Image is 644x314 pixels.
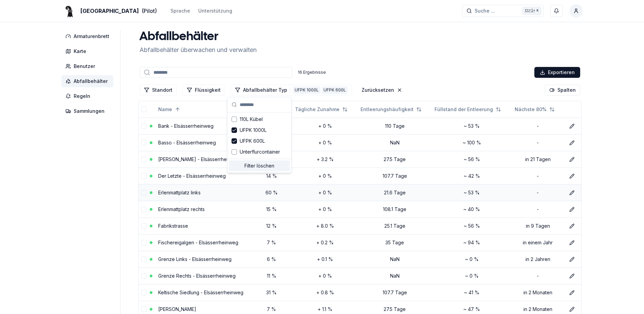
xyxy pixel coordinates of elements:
span: Regeln [74,93,90,100]
a: Erlenmattplatz rechts [158,206,205,212]
div: + 0 % [295,206,355,213]
button: Zeilen filtern [140,85,177,95]
button: select-row [141,307,147,312]
button: select-row [141,207,147,212]
button: Sorted ascending. Click to sort descending. [154,104,184,115]
button: select-row [141,140,147,145]
button: Not sorted. Click to sort ascending. [511,104,559,115]
div: ~ 41 % [435,289,509,296]
div: + 0 % [295,173,355,179]
div: + 0.2 % [295,239,355,246]
div: 25.1 Tage [361,223,429,229]
button: Zeilen filtern [182,85,225,95]
a: Fischereigalgen - Elsässerrheinweg [158,240,238,245]
button: select-row [141,190,147,195]
div: 6 % [253,256,290,263]
span: Füllstand der Entleerung [435,106,493,113]
button: Not sorted. Click to sort ascending. [430,104,505,115]
button: select-row [141,223,147,229]
a: Erlenmattplatz links [158,190,201,195]
div: - [515,189,561,196]
span: Abfallbehälter [74,78,108,85]
span: 110L Kübel [240,116,263,123]
div: + 0 % [295,123,355,129]
div: 60 % [253,189,290,196]
button: Filter zurücksetzen [357,85,406,95]
div: UFPK 1000L [293,86,320,94]
div: NaN [361,139,429,146]
span: Benutzer [74,63,95,70]
div: in 2 Jahren [515,256,561,263]
div: 31 % [253,289,290,296]
span: Sammlungen [74,108,105,115]
div: UFPK 600L [322,86,348,94]
div: - [515,206,561,213]
a: [PERSON_NAME] [158,306,196,312]
a: Abfallbehälter [61,75,116,87]
a: Regeln [61,90,116,102]
div: 107.7 Tage [361,173,429,179]
span: Tägliche Zunahme [295,106,339,113]
span: Armaturenbrett [74,33,109,40]
button: select-all [141,107,147,112]
button: select-row [141,173,147,179]
a: Benutzer [61,60,116,72]
div: 21.6 Tage [361,189,429,196]
a: Keltische Siedlung - Elsässerrheinweg [158,290,243,295]
div: Exportieren [534,67,580,78]
div: in 9 Tagen [515,223,561,229]
div: 107.7 Tage [361,289,429,296]
a: [GEOGRAPHIC_DATA](Pilot) [61,7,157,15]
a: Basso - Elsässerrheinweg [158,140,216,145]
div: 35 Tage [361,239,429,246]
div: in 2 Monaten [515,289,561,296]
button: select-row [141,273,147,279]
button: select-row [141,290,147,295]
button: select-row [141,157,147,162]
div: 108.1 Tage [361,206,429,213]
a: Der Letzte - Elsässerrheinweg [158,173,226,179]
div: 16 Ergebnisse [298,70,326,75]
div: + 0.1 % [295,256,355,263]
div: + 3.2 % [295,156,355,163]
div: 7 % [253,239,290,246]
div: ~ 53 % [435,189,509,196]
div: - [515,273,561,279]
button: Spalten ankreuzen [545,85,580,95]
div: ~ 0 % [435,256,509,263]
img: Basel Logo [61,3,78,19]
div: Sprache [170,7,190,14]
div: 12 % [253,223,290,229]
a: Grenze Links - Elsässerrheinweg [158,256,232,262]
span: Suche ... [475,7,495,14]
span: UFPK 600L [240,138,265,144]
h1: Abfallbehälter [140,30,257,44]
span: (Pilot) [142,7,157,15]
a: Fabrikstrasse [158,223,188,229]
span: Unterflurcontainer [240,149,280,155]
div: - [515,123,561,129]
a: [PERSON_NAME] - Elsässerrheinweg [158,156,240,162]
div: ~ 42 % [435,173,509,179]
div: in 2 Monaten [515,306,561,313]
a: Karte [61,45,116,57]
div: 15 % [253,206,290,213]
div: ~ 56 % [435,223,509,229]
div: + 8.0 % [295,223,355,229]
div: - [515,139,561,146]
span: Nächste 80% [515,106,547,113]
div: 27.5 Tage [361,306,429,313]
button: select-row [141,123,147,129]
button: Sprache [170,7,190,15]
div: ~ 47 % [435,306,509,313]
button: Not sorted. Click to sort ascending. [356,104,426,115]
span: UFPK 1000L [240,127,266,134]
div: ~ 53 % [435,123,509,129]
div: ~ 40 % [435,206,509,213]
div: + 1.1 % [295,306,355,313]
a: Bank - Elsässerrheinweg [158,123,214,129]
div: in einem Jahr [515,239,561,246]
div: ~ 56 % [435,156,509,163]
div: 7 % [253,306,290,313]
button: Zeilen filtern [231,85,352,95]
